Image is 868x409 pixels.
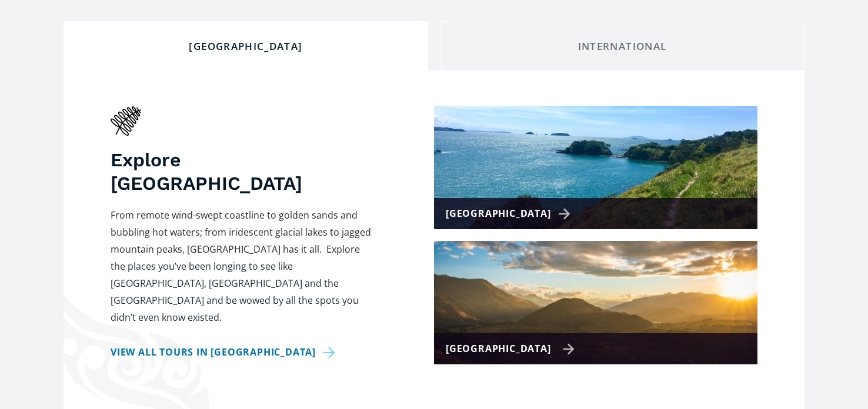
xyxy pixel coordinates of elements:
div: [GEOGRAPHIC_DATA] [446,340,575,357]
a: [GEOGRAPHIC_DATA] [434,241,757,364]
a: [GEOGRAPHIC_DATA] [434,106,757,229]
h3: Explore [GEOGRAPHIC_DATA] [111,148,375,195]
div: International [450,40,794,53]
a: View all tours in [GEOGRAPHIC_DATA] [111,344,339,361]
div: [GEOGRAPHIC_DATA] [74,40,418,53]
p: From remote wind-swept coastline to golden sands and bubbling hot waters; from iridescent glacial... [111,207,375,326]
div: [GEOGRAPHIC_DATA] [446,205,575,222]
